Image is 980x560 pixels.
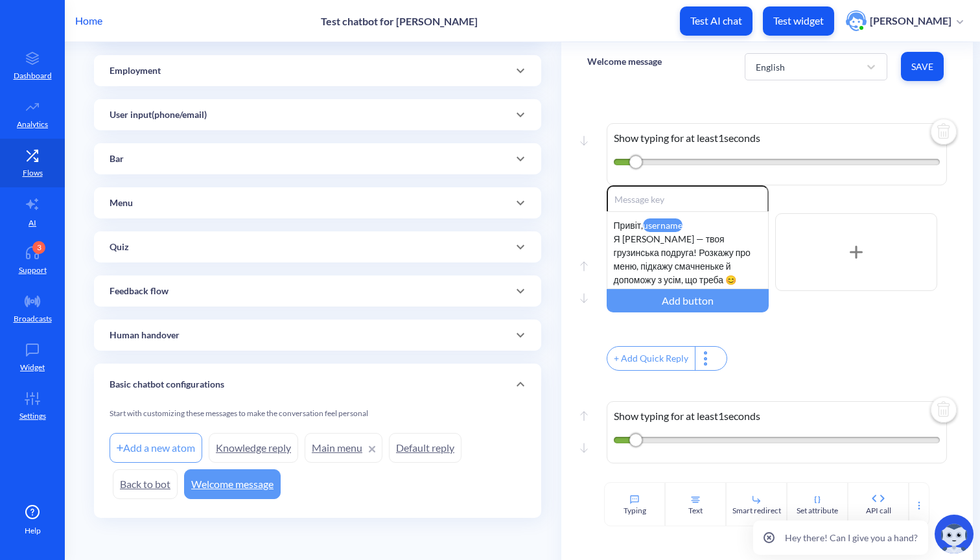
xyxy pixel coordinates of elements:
[94,231,541,262] div: Quiz
[110,329,180,342] p: Human handover
[29,217,36,229] p: AI
[94,55,541,86] div: Employment
[756,60,785,73] div: English
[17,119,48,130] p: Analytics
[773,14,824,27] p: Test widget
[110,433,202,463] div: Add a new atom
[928,395,959,426] img: delete
[607,289,769,312] div: Add button
[75,13,102,29] p: Home
[94,320,541,351] div: Human handover
[20,362,45,373] p: Widget
[732,505,781,517] div: Smart redirect
[32,241,45,254] div: 3
[110,285,169,298] p: Feedback flow
[94,143,541,174] div: Bar
[14,313,52,325] p: Broadcasts
[607,185,769,211] input: Message key
[110,108,207,122] p: User input(phone/email)
[110,378,224,391] p: Basic chatbot configurations
[846,10,867,31] img: user photo
[25,525,41,537] span: Help
[935,515,974,554] img: copilot-icon.svg
[110,152,124,166] p: Bar
[607,211,769,289] div: Привіт, Я [PERSON_NAME] — твоя грузинська подруга! Розкажу про меню, підкажу смачненьке й допомож...
[624,505,646,517] div: Typing
[184,469,281,499] a: Welcome message
[870,14,951,28] p: [PERSON_NAME]
[690,14,742,27] p: Test AI chat
[209,433,298,463] a: Knowledge reply
[797,505,838,517] div: Set attribute
[785,531,918,544] p: Hey there! Can I give you a hand?
[643,218,682,232] attr: username
[19,410,46,422] p: Settings
[14,70,52,82] p: Dashboard
[587,55,662,68] p: Welcome message
[763,6,834,36] button: Test widget
[94,99,541,130] div: User input(phone/email)
[110,240,129,254] p: Quiz
[113,469,178,499] a: Back to bot
[614,408,940,424] p: Show typing for at least 1 seconds
[866,505,891,517] div: API call
[389,433,461,463] a: Default reply
[19,264,47,276] p: Support
[110,64,161,78] p: Employment
[614,130,940,146] p: Show typing for at least 1 seconds
[110,196,133,210] p: Menu
[110,408,526,430] div: Start with customizing these messages to make the conversation feel personal
[680,6,752,36] button: Test AI chat
[94,275,541,307] div: Feedback flow
[688,505,703,517] div: Text
[305,433,382,463] a: Main menu
[23,167,43,179] p: Flows
[94,364,541,405] div: Basic chatbot configurations
[839,9,970,32] button: user photo[PERSON_NAME]
[94,187,541,218] div: Menu
[321,15,478,27] p: Test chatbot for [PERSON_NAME]
[928,117,959,148] img: delete
[901,52,944,81] button: Save
[607,347,695,370] div: + Add Quick Reply
[911,60,933,73] span: Save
